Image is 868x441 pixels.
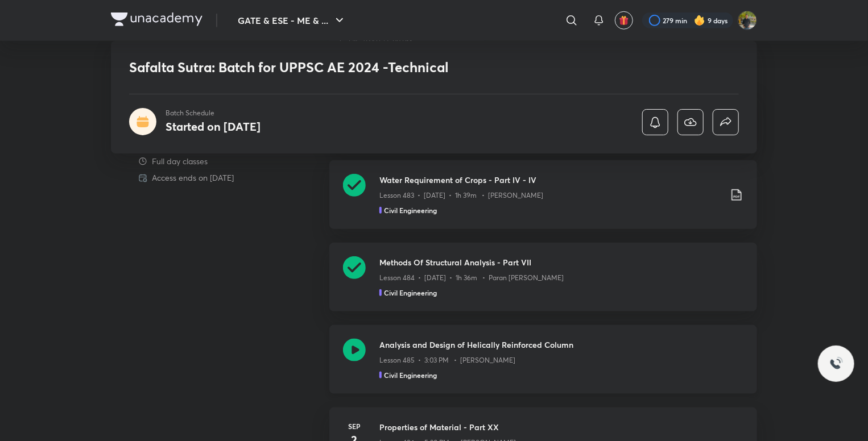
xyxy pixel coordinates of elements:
p: Batch Schedule [166,108,261,118]
a: Analysis and Design of Helically Reinforced ColumnLesson 485 • 3:03 PM • [PERSON_NAME]Civil Engin... [329,325,757,407]
a: Company Logo [111,13,202,29]
p: Lesson 484 • [DATE] • 1h 36m • Paran [PERSON_NAME] [379,273,564,283]
p: Lesson 483 • [DATE] • 1h 39m • [PERSON_NAME] [379,190,543,201]
h4: Started on [DATE] [166,119,261,134]
h5: Civil Engineering [384,288,437,298]
h3: Properties of Material - Part XX [379,421,743,433]
img: streak [694,15,705,26]
button: avatar [615,11,633,30]
a: Methods Of Structural Analysis - Part VIILesson 484 • [DATE] • 1h 36m • Paran [PERSON_NAME]Civil ... [329,243,757,325]
h3: Water Requirement of Crops - Part IV - IV [379,174,721,186]
img: Company Logo [111,13,202,26]
h1: Safalta Sutra: Batch for UPPSC AE 2024 -Technical [129,59,574,76]
button: GATE & ESE - ME & ... [231,9,353,32]
a: Water Requirement of Crops - Part IV - IVLesson 483 • [DATE] • 1h 39m • [PERSON_NAME]Civil Engine... [329,160,757,243]
h5: Civil Engineering [384,370,437,380]
img: avatar [619,15,629,26]
p: Access ends on [DATE] [152,172,234,184]
img: shubham rawat [738,11,757,30]
h5: Civil Engineering [384,205,437,215]
h3: Methods Of Structural Analysis - Part VII [379,256,743,268]
p: Lesson 485 • 3:03 PM • [PERSON_NAME] [379,355,515,365]
img: ttu [829,357,843,371]
h6: Sep [343,421,366,431]
p: Full day classes [152,155,208,167]
h3: Analysis and Design of Helically Reinforced Column [379,339,743,351]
